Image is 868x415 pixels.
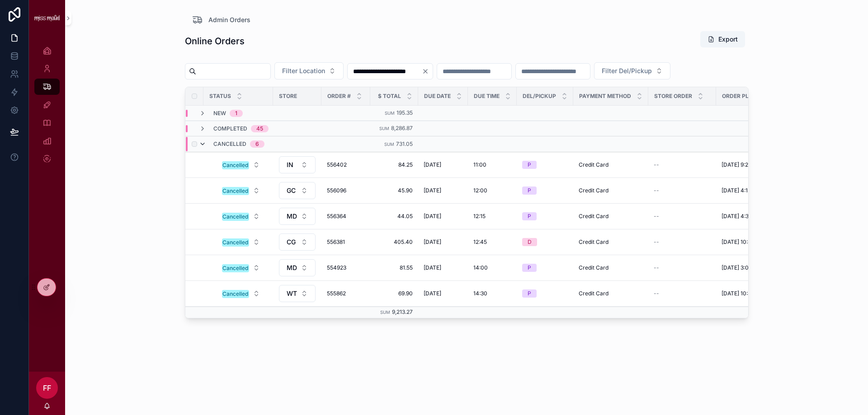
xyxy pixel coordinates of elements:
span: Filter Del/Pickup [602,66,652,75]
span: 12:00 [473,187,487,194]
div: Cancelled [222,238,248,247]
div: P [528,161,531,169]
button: Clear [422,68,433,75]
span: Filter Location [282,66,325,75]
button: Select Button [215,157,267,173]
span: FF [43,382,51,393]
a: 44.05 [376,213,413,220]
a: Select Button [214,156,268,173]
span: Cancelled [213,140,246,148]
a: 14:30 [473,290,511,297]
span: Credit Card [579,161,609,168]
a: -- [654,238,711,246]
a: -- [654,213,711,220]
span: GC [287,186,296,195]
span: 731.05 [396,140,413,147]
a: Select Button [278,156,316,174]
span: Store Order [654,93,692,100]
a: [DATE] 3:03 pm [722,264,778,271]
span: 45.90 [376,187,413,194]
span: Credit Card [579,290,609,297]
a: -- [654,290,711,297]
a: 12:45 [473,238,511,246]
small: Sum [380,310,390,315]
a: Credit Card [579,213,643,220]
a: 12:15 [473,213,511,220]
span: [DATE] 4:15 pm [722,187,760,194]
div: Cancelled [222,290,248,298]
a: Admin Orders [192,14,250,25]
span: 195.35 [396,109,413,116]
span: Status [209,93,231,100]
span: Payment Method [579,93,631,100]
a: -- [654,161,711,168]
span: -- [654,213,659,220]
a: [DATE] 10:45 am [722,290,778,297]
span: 9,213.27 [392,308,413,315]
span: Credit Card [579,187,609,194]
span: Store [279,93,297,100]
div: P [528,212,531,220]
button: Select Button [279,208,316,225]
span: [DATE] 10:43 am [722,238,764,246]
a: Select Button [278,284,316,303]
span: -- [654,161,659,168]
button: Select Button [215,260,267,276]
a: Select Button [278,259,316,277]
div: Cancelled [222,264,248,272]
div: Cancelled [222,187,248,195]
a: 556364 [327,213,365,220]
button: Select Button [279,156,316,173]
span: MD [287,263,297,272]
a: 14:00 [473,264,511,271]
a: 81.55 [376,264,413,271]
a: Select Button [278,207,316,225]
button: Export [700,31,745,47]
span: Completed [213,125,247,132]
a: Credit Card [579,187,643,194]
span: 69.90 [376,290,413,297]
span: WT [287,289,297,298]
div: 1 [235,110,237,117]
span: Order Placed [722,93,764,100]
span: Credit Card [579,238,609,246]
button: Select Button [279,182,316,199]
button: Select Button [279,285,316,302]
span: [DATE] [424,213,441,220]
a: 405.40 [376,238,413,246]
button: Select Button [215,182,267,199]
small: Sum [384,142,394,147]
a: Credit Card [579,161,643,168]
button: Select Button [215,208,267,224]
a: [DATE] [424,290,462,297]
span: 556096 [327,187,365,194]
span: [DATE] 3:03 pm [722,264,761,271]
span: [DATE] [424,187,441,194]
a: Select Button [214,208,268,225]
span: 14:00 [473,264,488,271]
a: 556381 [327,238,365,246]
a: Credit Card [579,264,643,271]
a: Select Button [214,285,268,302]
button: Select Button [274,62,344,79]
a: P [522,187,568,195]
a: Select Button [278,233,316,251]
a: [DATE] [424,264,462,271]
div: P [528,289,531,298]
a: 84.25 [376,161,413,168]
span: MD [287,212,297,221]
span: [DATE] [424,264,441,271]
a: 556402 [327,161,365,168]
a: [DATE] 4:31 pm [722,213,778,220]
a: Select Button [214,259,268,276]
span: [DATE] 10:45 am [722,290,764,297]
a: [DATE] 10:43 am [722,238,778,246]
h1: Online Orders [185,35,245,47]
span: Admin Orders [208,15,250,24]
a: P [522,161,568,169]
div: Cancelled [222,213,248,221]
